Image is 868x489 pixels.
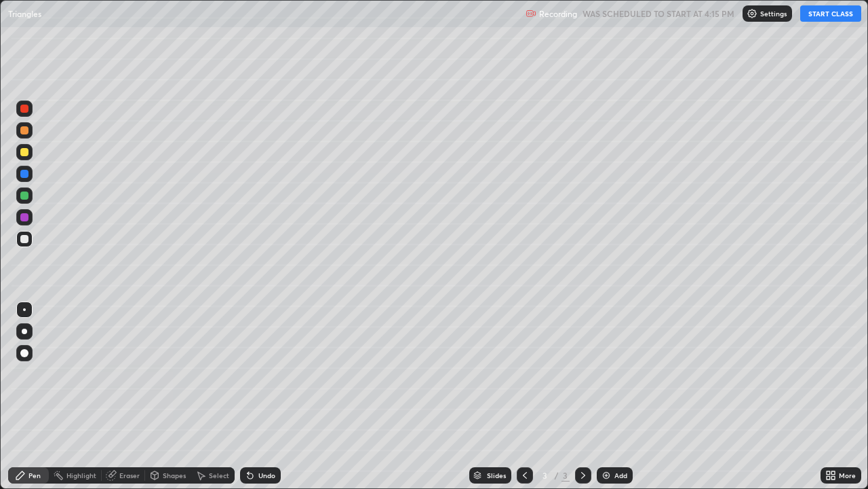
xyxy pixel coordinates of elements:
div: Highlight [66,472,96,479]
img: add-slide-button [601,470,612,481]
div: Select [209,472,229,479]
p: Settings [760,10,787,17]
button: START CLASS [800,5,861,22]
p: Triangles [8,8,41,19]
div: More [839,472,856,479]
img: class-settings-icons [747,8,757,19]
div: Shapes [163,472,186,479]
img: recording.375f2c34.svg [526,8,536,19]
div: Slides [487,472,506,479]
h5: WAS SCHEDULED TO START AT 4:15 PM [583,7,734,20]
div: 3 [561,469,570,482]
div: Undo [258,472,275,479]
p: Recording [539,9,577,19]
div: / [555,471,559,479]
div: 3 [538,471,552,479]
div: Eraser [119,472,140,479]
div: Pen [28,472,41,479]
div: Add [614,472,627,479]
